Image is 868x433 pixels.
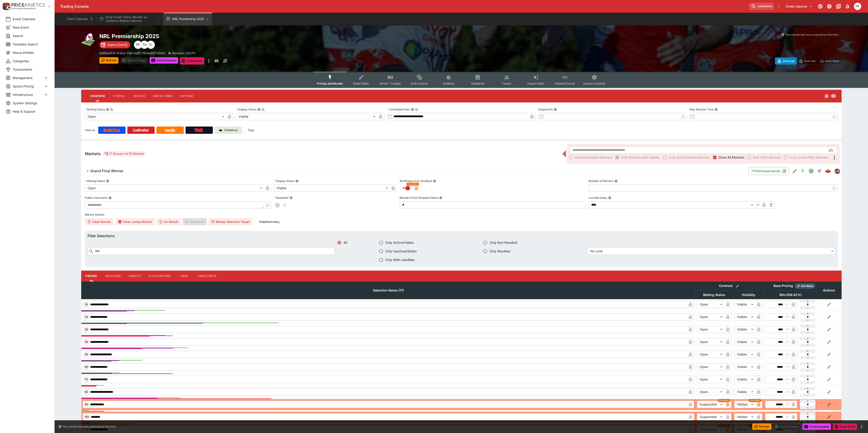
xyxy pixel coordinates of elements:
div: Open [697,388,724,396]
button: Fluctuations [145,271,174,281]
p: You cannot take any action(s) at this time. [63,425,116,429]
div: Hidden [734,413,755,421]
svg: Open [808,168,814,174]
div: No Limit [588,248,835,255]
span: Sports Pricing [13,84,43,89]
button: No Bookmarks [775,3,782,10]
div: Hidden [734,401,755,408]
button: Match Times [150,91,177,102]
span: 70 [84,378,89,381]
div: Open [697,376,724,383]
p: Cerberus [224,128,238,132]
div: Suspended [697,413,724,421]
span: Popular Bets [527,82,544,85]
span: Help & Support [13,109,49,114]
button: Suspend At [554,108,557,111]
span: System Settings [13,101,49,105]
span: Templates [471,82,485,85]
div: Open [85,113,226,120]
span: Related Events [555,82,575,85]
button: Grand Final Winner [81,167,749,176]
span: Event Calendar [13,17,49,21]
button: Un-Result [156,218,181,225]
button: Resulted? [289,196,293,199]
label: Tags: [248,127,254,134]
span: Re-Result [183,218,206,225]
span: Nexus Entities [13,50,49,55]
div: Visible [734,351,755,358]
p: Number of Winners [589,179,614,183]
span: 20 [84,315,89,319]
a: 62c355e1-3aee-43b5-9e98-981e4452ad3c [823,167,833,176]
label: Market Actions [85,211,838,218]
p: Starts [DATE] [107,42,128,47]
th: Controls [696,281,764,290]
span: Template Search [13,42,49,47]
img: Sportsbook Management [11,7,36,10]
button: Event Calendar [64,13,96,25]
button: Overview [87,91,109,102]
div: Todd Henderson [140,41,148,49]
button: SGM Disabled [799,167,807,175]
div: 62c355e1-3aee-43b5-9e98-981e4452ad3c [825,168,831,174]
div: Peter Fairgrieve [134,41,142,49]
span: All [344,240,347,245]
p: Betting Status [85,179,105,183]
button: Copy To Clipboard [415,108,418,111]
button: Close Event [833,423,857,430]
em: ( 108.92 %) [785,292,801,298]
p: Resulted? [274,196,289,200]
div: Start From [775,57,842,65]
span: Pricing and Results [317,82,343,85]
div: Event type filters [313,72,609,88]
button: Links [174,271,194,281]
span: Management [13,75,43,80]
span: Selection Name (17) [368,288,409,293]
button: Scheduled StartCopy To Clipboard [411,108,414,111]
button: Details [129,91,150,102]
p: Public Comments [85,196,108,200]
span: 80 [84,390,89,393]
button: Override [797,57,818,65]
p: Scheduled Start [387,107,410,111]
button: Send Snapshot [803,423,831,430]
button: Pricing [81,271,102,281]
span: Only Active/Visible [385,240,414,245]
button: Remap Selection Target [209,218,253,225]
button: Send Snapshot [150,57,178,64]
span: Detail Editor [353,82,369,85]
p: Revision 30270 [172,51,195,55]
span: 10 [84,303,89,306]
span: Overridden [719,399,729,402]
p: Copy To Clipboard [99,51,165,55]
img: logo-cerberus--red.svg [825,168,831,174]
button: Straight [815,167,823,175]
button: Peter Fairgrieve [853,1,863,11]
button: Number of Winners [614,179,618,183]
span: 100 [84,415,90,418]
span: Overridden [408,183,418,186]
button: Clear Results [85,218,114,225]
div: Suspended [697,401,724,408]
span: System Controls [583,82,605,85]
button: Toggle light/dark mode [825,2,833,10]
p: All Winners Full-Dividend [400,179,432,183]
p: Overtype [782,59,795,63]
span: Bulk Actions [411,82,428,85]
button: Connected to PK [816,2,824,10]
button: Select Tenant [783,3,815,10]
h6: Filter Selections [88,234,835,238]
div: Open [697,338,724,346]
button: Refresh [99,57,118,64]
button: Live Bet Delay [608,196,611,199]
div: Show/hide Price Roll mode configuration. [795,283,815,289]
button: Liability [124,271,145,281]
div: Visible [734,301,755,308]
img: pricekinetics [835,169,840,174]
span: Include Resulted Markets [574,155,612,160]
button: Refresh [752,423,771,430]
button: Price Limits [194,271,220,281]
div: Open [697,351,724,358]
button: more [859,424,864,429]
span: Only Active/Visible Markets [669,155,710,160]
